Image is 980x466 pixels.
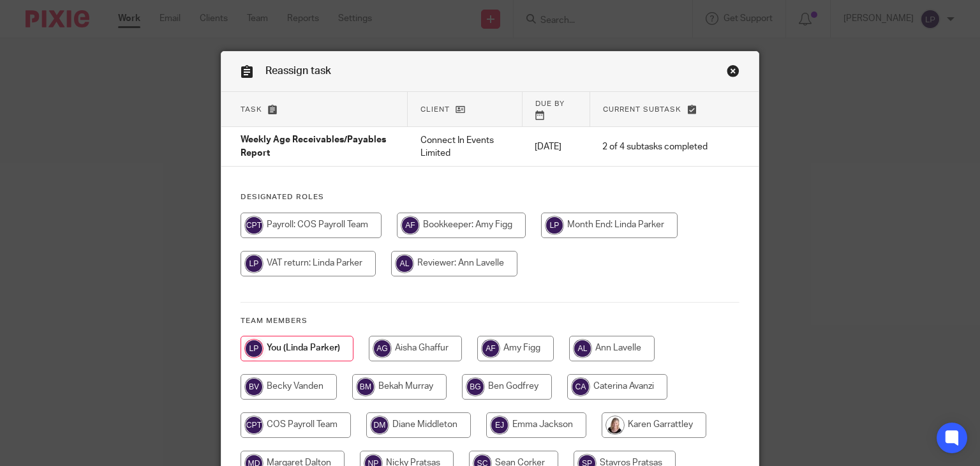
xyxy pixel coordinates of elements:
span: Task [241,106,262,113]
td: 2 of 4 subtasks completed [590,127,720,167]
span: Weekly Age Receivables/Payables Report [241,136,386,158]
span: Reassign task [265,66,331,76]
a: Close this dialog window [727,64,739,82]
span: Due by [535,100,565,107]
p: [DATE] [535,140,577,153]
span: Current subtask [603,106,681,113]
p: Connect In Events Limited [420,134,510,160]
h4: Team members [241,316,740,326]
span: Client [420,106,450,113]
h4: Designated Roles [241,192,740,202]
